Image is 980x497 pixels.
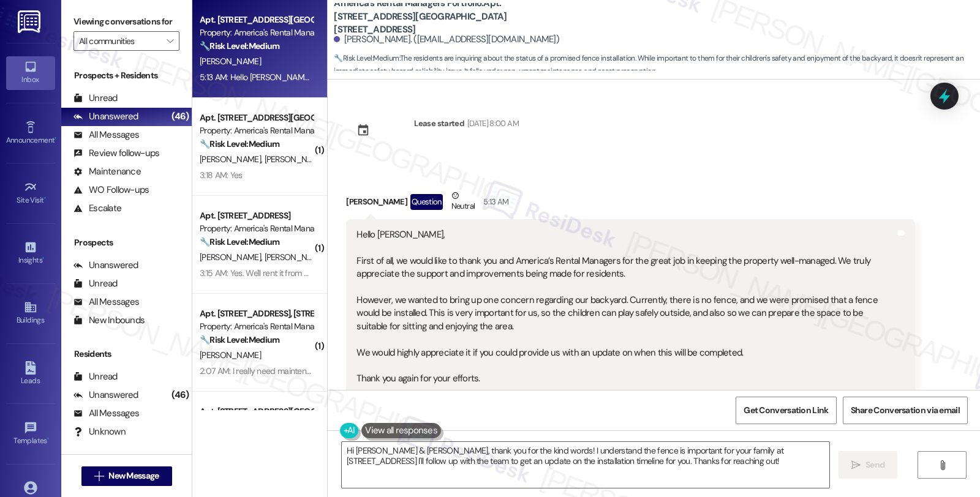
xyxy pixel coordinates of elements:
i:  [94,471,104,481]
strong: 🔧 Risk Level: Medium [200,334,279,345]
div: Lease started [414,117,464,130]
div: Property: America's Rental Managers Portfolio [200,222,313,235]
div: Unread [73,92,118,105]
div: 3:18 AM: Yes [200,170,243,181]
i:  [167,36,173,46]
img: ResiDesk Logo [18,10,43,33]
div: Prospects + Residents [61,69,192,82]
a: Inbox [6,56,55,89]
textarea: Hi [PERSON_NAME] & [PERSON_NAME], thank you for the kind words! I understand the fence is importa... [342,442,829,488]
span: • [55,134,56,143]
span: [PERSON_NAME] [265,252,330,263]
div: Unread [73,370,118,383]
div: [PERSON_NAME] [346,189,914,219]
div: Escalate [73,202,121,215]
i:  [938,460,947,470]
div: All Messages [73,407,139,420]
div: New Inbounds [73,314,145,327]
div: Property: America's Rental Managers Portfolio [200,26,313,39]
button: Share Conversation via email [843,397,968,424]
a: Buildings [6,297,55,330]
div: Unread [73,277,118,290]
div: Question [410,194,443,209]
span: • [47,435,49,443]
span: [PERSON_NAME] [200,252,265,263]
input: All communities [79,31,160,51]
span: : The residents are inquiring about the status of a promised fence installation. While important ... [334,52,980,78]
div: Property: America's Rental Managers Portfolio [200,320,313,333]
span: Get Conversation Link [744,404,828,417]
div: Hello [PERSON_NAME], First of all, we would like to thank you and America’s Rental Managers for t... [356,228,895,451]
div: Apt. [STREET_ADDRESS][GEOGRAPHIC_DATA][STREET_ADDRESS] [200,13,313,26]
div: All Messages [73,129,139,141]
button: Get Conversation Link [736,397,836,424]
span: [PERSON_NAME] [200,349,261,361]
div: Maintenance [73,165,141,178]
strong: 🔧 Risk Level: Medium [200,138,279,149]
label: Viewing conversations for [73,12,179,31]
div: Apt. [STREET_ADDRESS], [STREET_ADDRESS] [200,307,313,320]
span: • [44,194,46,203]
div: Unanswered [73,110,138,123]
span: • [42,254,44,263]
div: Prospects [61,236,192,249]
span: Send [865,458,884,471]
div: (46) [168,386,192,405]
button: Send [839,451,898,479]
strong: 🔧 Risk Level: Medium [200,236,279,247]
div: 2:07 AM: I really need maintenance to come to my house [200,365,402,376]
div: Unanswered [73,389,138,402]
a: Leads [6,357,55,390]
div: WO Follow-ups [73,184,149,196]
strong: 🔧 Risk Level: Medium [200,40,279,51]
a: Site Visit • [6,177,55,210]
div: Review follow-ups [73,147,159,160]
div: All Messages [73,296,139,308]
span: [PERSON_NAME] [200,56,261,67]
div: Property: America's Rental Managers Portfolio [200,124,313,137]
div: Apt. [STREET_ADDRESS][GEOGRAPHIC_DATA][STREET_ADDRESS] [200,405,313,418]
button: New Message [81,466,172,486]
div: Apt. [STREET_ADDRESS] [200,209,313,222]
span: [PERSON_NAME] [265,154,326,165]
div: Residents [61,348,192,361]
div: Neutral [449,189,477,215]
a: Insights • [6,237,55,270]
div: Unknown [73,425,126,438]
div: Apt. [STREET_ADDRESS][GEOGRAPHIC_DATA][STREET_ADDRESS] [200,111,313,124]
span: [PERSON_NAME] [200,154,265,165]
div: 3:15 AM: Yes. We'll rent it from a vendor. [200,267,336,278]
div: Unanswered [73,259,138,272]
span: Share Conversation via email [851,404,960,417]
div: [DATE] 8:00 AM [464,117,519,130]
div: 5:13 AM [480,195,508,208]
strong: 🔧 Risk Level: Medium [334,53,399,63]
a: Templates • [6,417,55,450]
i:  [851,460,861,470]
div: [PERSON_NAME]. ([EMAIL_ADDRESS][DOMAIN_NAME]) [334,33,559,46]
div: (46) [168,107,192,126]
span: New Message [108,469,159,482]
